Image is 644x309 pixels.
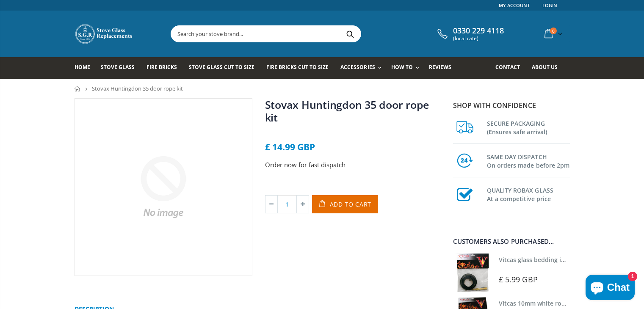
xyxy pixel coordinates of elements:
[429,63,451,71] span: Reviews
[550,28,557,34] span: 0
[487,151,570,170] h3: SAME DAY DISPATCH On orders made before 2pm
[499,274,538,284] span: £ 5.99 GBP
[189,57,261,79] a: Stove Glass Cut To Size
[171,26,456,42] input: Search your stove brand...
[495,63,520,71] span: Contact
[583,275,637,302] inbox-online-store-chat: Shopify online store chat
[435,26,504,41] a: 0330 229 4118 (local rate)
[453,36,504,41] span: (local rate)
[101,63,135,71] span: Stove Glass
[391,63,413,71] span: How To
[340,57,385,79] a: Accessories
[75,63,90,71] span: Home
[146,57,183,79] a: Fire Bricks
[330,200,372,208] span: Add to Cart
[340,63,375,71] span: Accessories
[453,100,570,110] p: Shop with confidence
[487,118,570,136] h3: SECURE PACKAGING (Ensures safe arrival)
[146,63,177,71] span: Fire Bricks
[92,85,183,92] span: Stovax Huntingdon 35 door rope kit
[532,57,564,79] a: About us
[453,253,492,292] img: Vitcas stove glass bedding in tape
[101,57,141,79] a: Stove Glass
[75,86,81,91] a: Home
[391,57,423,79] a: How To
[495,57,526,79] a: Contact
[265,97,429,124] a: Stovax Huntingdon 35 door rope kit
[541,25,564,42] a: 0
[453,238,570,245] div: Customers also purchased...
[487,185,570,203] h3: QUALITY ROBAX GLASS At a competitive price
[453,26,504,36] span: 0330 229 4118
[429,57,458,79] a: Reviews
[75,57,97,79] a: Home
[341,26,360,42] button: Search
[532,63,558,71] span: About us
[265,141,315,153] span: £ 14.99 GBP
[189,63,254,71] span: Stove Glass Cut To Size
[312,195,379,213] button: Add to Cart
[266,57,335,79] a: Fire Bricks Cut To Size
[75,99,252,276] img: no-image-2048-a2addb12_800x_crop_center.gif
[75,23,134,44] img: Stove Glass Replacement
[265,160,443,170] p: Order now for fast dispatch
[266,63,329,71] span: Fire Bricks Cut To Size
